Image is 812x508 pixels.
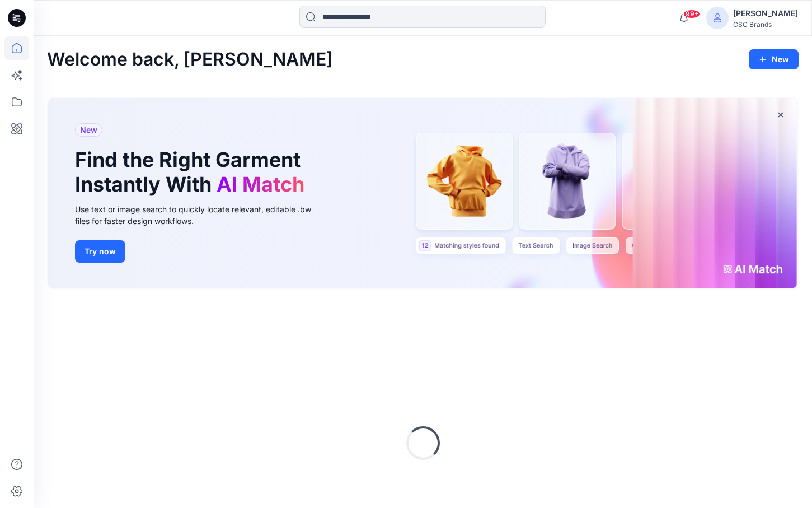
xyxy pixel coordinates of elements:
[217,172,304,197] span: AI Match
[733,20,798,29] div: CSC Brands
[75,240,125,263] button: Try now
[713,13,722,22] svg: avatar
[749,49,799,69] button: New
[80,123,97,137] span: New
[47,49,333,70] h2: Welcome back, [PERSON_NAME]
[75,203,327,227] div: Use text or image search to quickly locate relevant, editable .bw files for faster design workflows.
[683,10,700,18] span: 99+
[75,148,310,196] h1: Find the Right Garment Instantly With
[733,7,798,20] div: [PERSON_NAME]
